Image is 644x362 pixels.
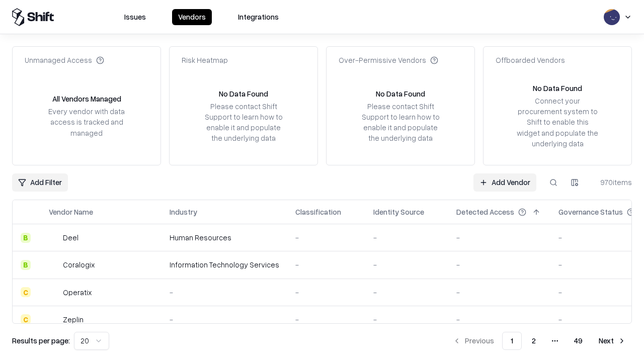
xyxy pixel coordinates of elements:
[295,314,357,325] div: -
[373,232,440,243] div: -
[63,314,84,325] div: Zeplin
[49,207,93,217] div: Vendor Name
[12,173,68,192] button: Add Filter
[456,314,542,325] div: -
[502,332,522,350] button: 1
[447,332,632,350] nav: pagination
[359,101,442,144] div: Please contact Shift Support to learn how to enable it and populate the underlying data
[52,94,121,104] div: All Vendors Managed
[21,233,31,243] div: B
[63,259,95,270] div: Coralogix
[558,207,623,217] div: Governance Status
[21,260,31,270] div: B
[170,314,279,325] div: -
[295,259,357,270] div: -
[524,332,544,350] button: 2
[295,207,341,217] div: Classification
[373,207,424,217] div: Identity Source
[456,207,514,217] div: Detected Access
[25,55,104,65] div: Unmanaged Access
[12,335,70,346] p: Results per page:
[456,287,542,298] div: -
[219,88,268,99] div: No Data Found
[566,332,591,350] button: 49
[592,177,632,188] div: 970 items
[172,9,212,25] button: Vendors
[232,9,285,25] button: Integrations
[339,55,438,65] div: Over-Permissive Vendors
[373,259,440,270] div: -
[516,96,599,149] div: Connect your procurement system to Shift to enable this widget and populate the underlying data
[170,287,279,298] div: -
[118,9,152,25] button: Issues
[473,173,536,192] a: Add Vendor
[45,106,128,138] div: Every vendor with data access is tracked and managed
[533,83,582,94] div: No Data Found
[295,287,357,298] div: -
[170,232,279,243] div: Human Resources
[170,207,197,217] div: Industry
[170,259,279,270] div: Information Technology Services
[376,88,425,99] div: No Data Found
[49,287,59,297] img: Operatix
[373,287,440,298] div: -
[63,287,92,298] div: Operatix
[456,259,542,270] div: -
[49,233,59,243] img: Deel
[373,314,440,325] div: -
[21,314,31,324] div: C
[295,232,357,243] div: -
[496,55,565,65] div: Offboarded Vendors
[202,101,285,144] div: Please contact Shift Support to learn how to enable it and populate the underlying data
[63,232,78,243] div: Deel
[182,55,228,65] div: Risk Heatmap
[49,314,59,324] img: Zeplin
[456,232,542,243] div: -
[49,260,59,270] img: Coralogix
[593,332,632,350] button: Next
[21,287,31,297] div: C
